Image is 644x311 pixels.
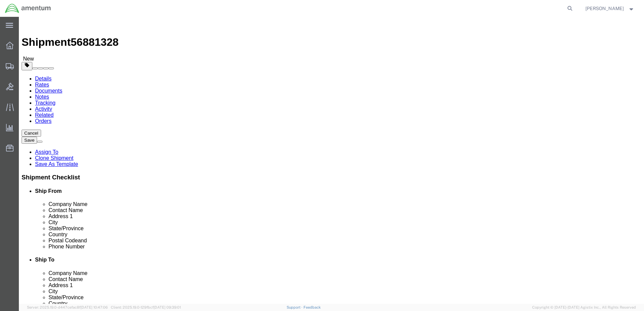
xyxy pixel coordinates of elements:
[80,305,108,309] span: [DATE] 10:47:06
[585,4,635,12] button: [PERSON_NAME]
[303,305,321,309] a: Feedback
[19,17,644,304] iframe: FS Legacy Container
[154,305,181,309] span: [DATE] 09:39:01
[111,305,181,309] span: Client: 2025.19.0-129fbcf
[287,305,303,309] a: Support
[585,5,624,12] span: Alfredo Padilla
[5,3,51,13] img: logo
[27,305,108,309] span: Server: 2025.19.0-d447cefac8f
[532,305,636,310] span: Copyright © [DATE]-[DATE] Agistix Inc., All Rights Reserved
